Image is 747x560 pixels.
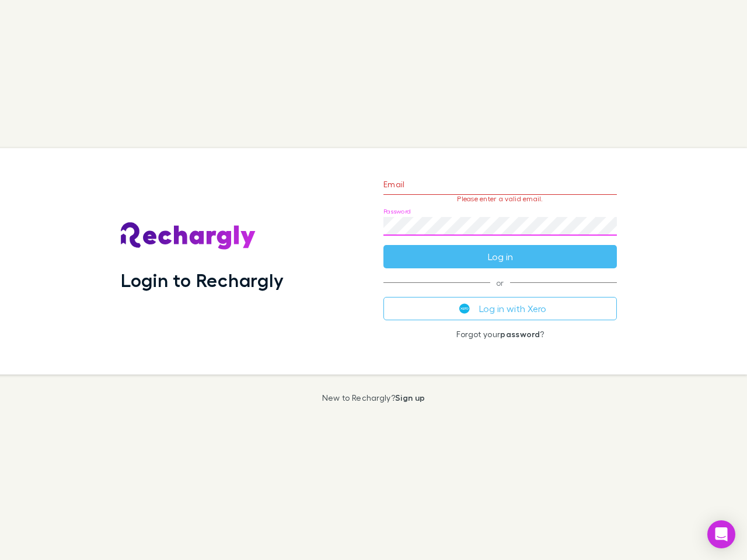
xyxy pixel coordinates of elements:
[383,207,411,216] label: Password
[121,222,256,250] img: Rechargly's Logo
[383,195,617,203] p: Please enter a valid email.
[500,329,540,339] a: password
[707,520,735,548] div: Open Intercom Messenger
[383,330,617,339] p: Forgot your ?
[395,393,425,402] a: Sign up
[383,245,617,268] button: Log in
[383,297,617,320] button: Log in with Xero
[121,269,284,291] h1: Login to Rechargly
[459,303,470,314] img: Xero's logo
[322,393,425,402] p: New to Rechargly?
